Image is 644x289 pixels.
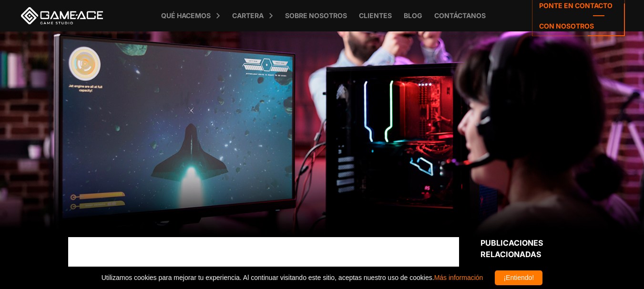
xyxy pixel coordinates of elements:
[480,238,543,259] font: Publicaciones relacionadas
[161,11,211,20] font: Qué hacemos
[404,11,422,20] font: Blog
[503,274,534,281] font: ¡Entiendo!
[434,11,486,20] font: Contáctanos
[359,11,392,20] font: Clientes
[232,11,264,20] font: Cartera
[102,274,434,281] font: Utilizamos cookies para mejorar tu experiencia. Al continuar visitando este sitio, aceptas nuestr...
[434,274,483,281] a: Más información
[285,11,347,20] font: Sobre nosotros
